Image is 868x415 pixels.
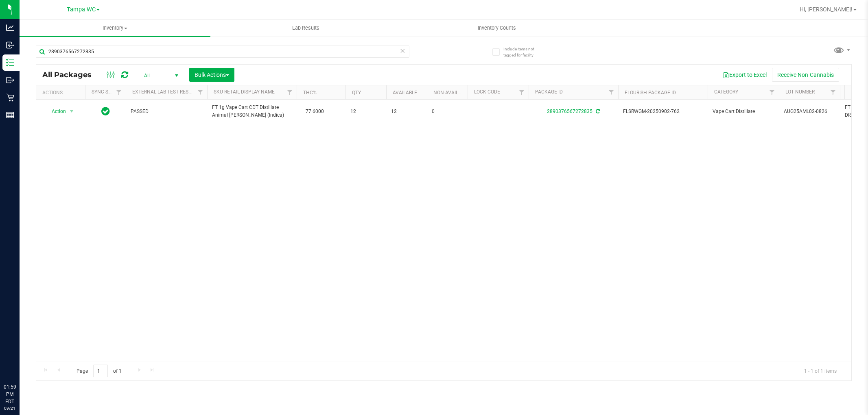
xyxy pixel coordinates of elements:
[283,85,297,99] a: Filter
[6,41,14,49] inline-svg: Inbound
[800,6,853,13] span: Hi, [PERSON_NAME]!
[798,365,843,377] span: 1 - 1 of 1 items
[194,85,207,99] a: Filter
[474,89,500,95] a: Lock Code
[70,365,128,377] span: Page of 1
[625,90,676,96] a: Flourish Package ID
[6,59,14,67] inline-svg: Inventory
[210,20,401,37] a: Lab Results
[303,90,317,96] a: THC%
[401,20,592,37] a: Inventory Counts
[713,108,774,115] span: Vape Cart Distillate
[717,68,772,82] button: Export to Excel
[6,93,14,102] inline-svg: Retail
[44,106,66,117] span: Action
[281,24,330,32] span: Lab Results
[765,85,779,99] a: Filter
[352,90,361,96] a: Qty
[595,109,600,114] span: Sync from Compliance System
[20,24,210,32] span: Inventory
[92,89,123,95] a: Sync Status
[189,68,234,82] button: Bulk Actions
[6,24,14,32] inline-svg: Analytics
[112,85,126,99] a: Filter
[350,108,381,115] span: 12
[131,108,202,115] span: PASSED
[42,90,82,96] div: Actions
[42,70,100,79] span: All Packages
[623,108,703,115] span: FLSRWGM-20250902-762
[433,90,470,96] a: Non-Available
[6,76,14,84] inline-svg: Outbound
[4,383,16,405] p: 01:59 PM EDT
[8,350,33,374] iframe: Resource center
[714,89,738,95] a: Category
[826,85,840,99] a: Filter
[605,85,618,99] a: Filter
[4,405,16,411] p: 09/21
[535,89,563,95] a: Package ID
[212,104,292,119] span: FT 1g Vape Cart CDT Distillate Animal [PERSON_NAME] (Indica)
[391,108,422,115] span: 12
[547,109,593,114] a: 2890376567272835
[36,46,409,58] input: Search Package ID, Item Name, SKU, Lot or Part Number...
[93,365,108,377] input: 1
[784,108,835,115] span: AUG25AML02-0826
[785,89,815,95] a: Lot Number
[302,106,328,117] span: 77.6000
[515,85,529,99] a: Filter
[195,72,229,78] span: Bulk Actions
[214,89,275,95] a: Sku Retail Display Name
[467,24,527,32] span: Inventory Counts
[101,106,110,117] span: In Sync
[503,46,544,58] span: Include items not tagged for facility
[772,68,839,82] button: Receive Non-Cannabis
[6,111,14,119] inline-svg: Reports
[20,20,210,37] a: Inventory
[393,90,417,96] a: Available
[400,46,406,56] span: Clear
[432,108,463,115] span: 0
[67,6,96,13] span: Tampa WC
[132,89,196,95] a: External Lab Test Result
[67,106,77,117] span: select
